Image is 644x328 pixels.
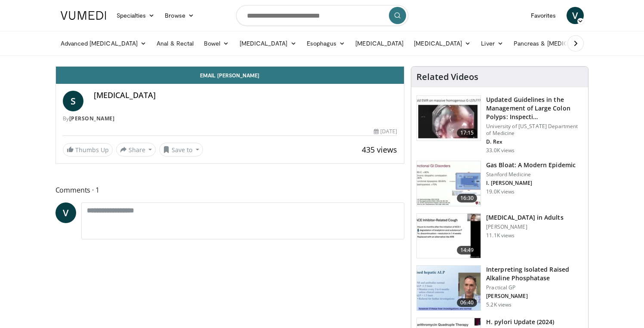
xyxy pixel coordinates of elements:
img: 480ec31d-e3c1-475b-8289-0a0659db689a.150x105_q85_crop-smart_upscale.jpg [417,161,481,206]
a: Favorites [526,7,561,24]
a: Esophagus [302,35,351,52]
p: [PERSON_NAME] [486,224,563,230]
a: Bowel [199,35,234,52]
span: 17:15 [457,129,478,137]
a: Browse [160,7,199,24]
span: 14:49 [457,246,478,254]
p: I. [PERSON_NAME] [486,180,576,187]
a: 14:49 [MEDICAL_DATA] in Adults [PERSON_NAME] 11.1K views [416,213,583,259]
h3: Interpreting Isolated Raised Alkaline Phosphatase [486,265,583,282]
a: 06:40 Interpreting Isolated Raised Alkaline Phosphatase Practical GP [PERSON_NAME] 5.2K views [416,265,583,311]
span: 435 views [362,144,397,155]
p: [PERSON_NAME] [486,293,583,300]
button: Save to [159,143,203,156]
a: Specialties [111,7,160,24]
img: dfcfcb0d-b871-4e1a-9f0c-9f64970f7dd8.150x105_q85_crop-smart_upscale.jpg [417,96,481,141]
img: VuMedi Logo [61,11,106,20]
button: Share [116,143,156,156]
span: 06:40 [457,298,478,307]
p: 33.0K views [486,147,515,154]
h4: Related Videos [416,72,478,82]
img: 11950cd4-d248-4755-8b98-ec337be04c84.150x105_q85_crop-smart_upscale.jpg [417,214,481,258]
a: Thumbs Up [63,143,113,156]
a: [PERSON_NAME] [69,115,115,122]
a: 17:15 Updated Guidelines in the Management of Large Colon Polyps: Inspecti… University of [US_STA... [416,95,583,154]
a: Liver [476,35,508,52]
a: [MEDICAL_DATA] [409,35,476,52]
div: [DATE] [374,128,397,135]
p: 19.0K views [486,188,515,195]
span: 16:30 [457,194,478,202]
input: Search topics, interventions [236,5,408,26]
h3: Updated Guidelines in the Management of Large Colon Polyps: Inspecti… [486,95,583,121]
span: Comments 1 [55,184,405,196]
a: Anal & Rectal [151,35,199,52]
p: 11.1K views [486,232,515,239]
p: Practical GP [486,284,583,291]
img: 6a4ee52d-0f16-480d-a1b4-8187386ea2ed.150x105_q85_crop-smart_upscale.jpg [417,266,481,310]
h3: [MEDICAL_DATA] in Adults [486,213,563,222]
a: Advanced [MEDICAL_DATA] [55,35,152,52]
p: 5.2K views [486,301,512,308]
a: S [63,91,83,111]
p: D. Rex [486,138,583,145]
a: [MEDICAL_DATA] [234,35,302,52]
div: By [63,115,397,123]
a: Pancreas & [MEDICAL_DATA] [508,35,609,52]
a: 16:30 Gas Bloat: A Modern Epidemic Stanford Medicine I. [PERSON_NAME] 19.0K views [416,161,583,206]
p: Stanford Medicine [486,171,576,178]
a: Email [PERSON_NAME] [56,67,404,84]
a: V [567,7,584,24]
h3: H. pylori Update (2024) [486,318,583,326]
a: [MEDICAL_DATA] [350,35,409,52]
h3: Gas Bloat: A Modern Epidemic [486,161,576,169]
a: V [55,202,76,223]
p: University of [US_STATE] Department of Medicine [486,123,583,137]
h4: [MEDICAL_DATA] [94,91,397,100]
